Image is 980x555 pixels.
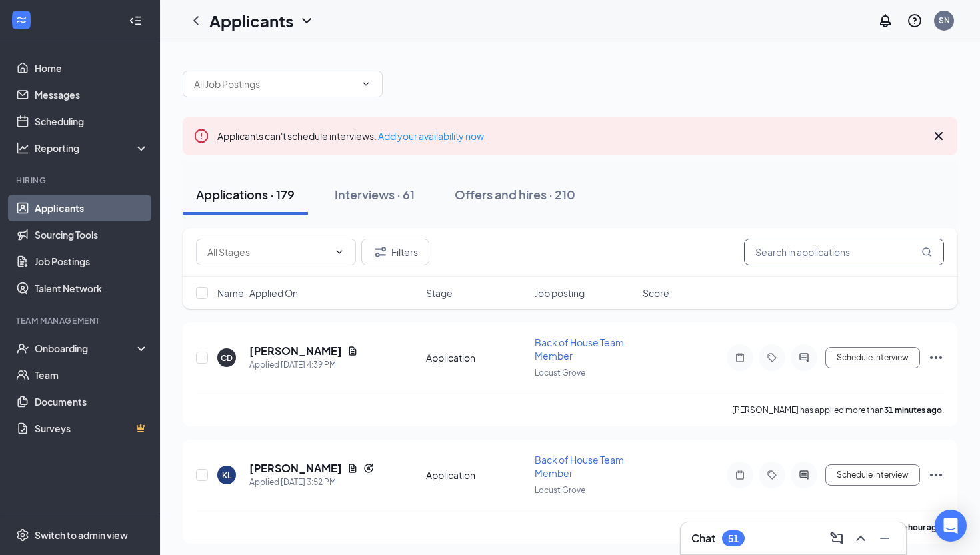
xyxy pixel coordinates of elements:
[35,275,149,302] a: Talent Network
[378,130,484,142] a: Add your availability now
[732,352,748,363] svg: Note
[194,77,355,91] input: All Job Postings
[35,528,128,542] div: Switch to admin view
[825,464,920,486] button: Schedule Interview
[850,528,871,549] button: ChevronUp
[361,79,371,89] svg: ChevronDown
[35,221,149,248] a: Sourcing Tools
[829,530,845,546] svg: ComposeMessage
[928,467,944,483] svg: Ellipses
[35,141,149,155] div: Reporting
[347,463,358,474] svg: Document
[222,470,231,481] div: KL
[16,315,146,326] div: Team Management
[825,347,920,368] button: Schedule Interview
[361,239,429,265] button: Filter Filters
[764,352,780,363] svg: Tag
[363,463,374,474] svg: Reapply
[931,128,947,144] svg: Cross
[249,358,358,372] div: Applied [DATE] 4:39 PM
[935,510,967,542] div: Open Intercom Messenger
[877,13,893,29] svg: Notifications
[35,342,137,355] div: Onboarding
[732,470,748,480] svg: Note
[728,533,739,544] div: 51
[35,415,149,442] a: SurveysCrown
[907,13,923,29] svg: QuestionInfo
[426,286,453,300] span: Stage
[16,342,29,355] svg: UserCheck
[535,286,585,300] span: Job posting
[764,470,780,480] svg: Tag
[535,485,585,495] span: Locust Grove
[884,405,942,415] b: 31 minutes ago
[928,350,944,366] svg: Ellipses
[16,528,29,542] svg: Settings
[853,530,869,546] svg: ChevronUp
[299,13,315,29] svg: ChevronDown
[744,239,944,265] input: Search in applications
[335,186,415,203] div: Interviews · 61
[15,13,28,27] svg: WorkstreamLogo
[535,454,624,479] span: Back of House Team Member
[373,244,389,260] svg: Filter
[426,351,527,364] div: Application
[129,14,142,27] svg: Collapse
[732,404,944,416] p: [PERSON_NAME] has applied more than .
[207,245,329,259] input: All Stages
[249,461,342,476] h5: [PERSON_NAME]
[209,9,293,32] h1: Applicants
[35,388,149,415] a: Documents
[347,346,358,356] svg: Document
[35,81,149,108] a: Messages
[535,368,585,378] span: Locust Grove
[16,175,146,186] div: Hiring
[249,344,342,358] h5: [PERSON_NAME]
[188,13,204,29] svg: ChevronLeft
[939,15,950,26] div: SN
[921,247,932,257] svg: MagnifyingGlass
[16,141,29,155] svg: Analysis
[796,352,812,363] svg: ActiveChat
[35,248,149,275] a: Job Postings
[826,528,847,549] button: ComposeMessage
[221,352,233,364] div: CD
[334,247,345,257] svg: ChevronDown
[35,108,149,135] a: Scheduling
[877,530,893,546] svg: Minimize
[196,186,295,203] div: Applications · 179
[35,195,149,221] a: Applicants
[455,186,575,203] div: Offers and hires · 210
[897,522,942,532] b: an hour ago
[35,55,149,81] a: Home
[249,476,374,489] div: Applied [DATE] 3:52 PM
[217,130,484,142] span: Applicants can't schedule interviews.
[35,362,149,388] a: Team
[796,470,812,480] svg: ActiveChat
[874,528,895,549] button: Minimize
[643,286,669,300] span: Score
[426,468,527,482] div: Application
[691,531,715,546] h3: Chat
[535,336,624,362] span: Back of House Team Member
[193,128,209,144] svg: Error
[217,286,298,300] span: Name · Applied On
